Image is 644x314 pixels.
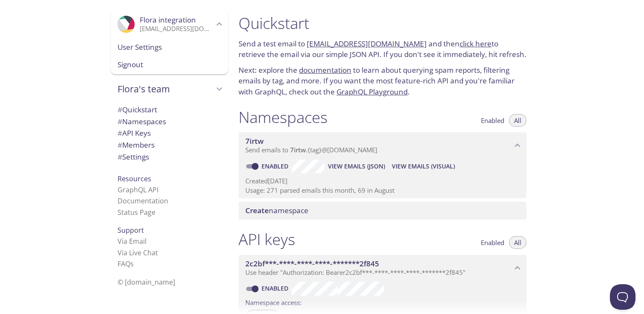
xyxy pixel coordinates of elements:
a: Documentation [118,196,168,206]
button: View Emails (JSON) [325,160,388,173]
span: Flora's team [118,83,214,95]
div: Quickstart [111,104,228,116]
p: Usage: 271 parsed emails this month, 69 in August [245,186,520,195]
div: Flora's team [111,78,228,100]
span: View Emails (Visual) [392,161,455,171]
div: 7irtw namespace [239,132,526,159]
p: [EMAIL_ADDRESS][DOMAIN_NAME] [140,25,214,33]
div: Flora integration [111,10,228,38]
span: Support [118,226,144,235]
p: Next: explore the to learn about querying spam reports, filtering emails by tag, and more. If you... [239,65,526,97]
span: # [118,128,122,138]
a: documentation [299,65,351,75]
div: User Settings [111,38,228,56]
button: All [509,114,526,127]
a: Via Live Chat [118,248,158,257]
a: GraphQL Playground [336,87,408,97]
a: Via Email [118,237,147,246]
div: Members [111,139,228,151]
span: 7irtw [245,136,264,146]
div: API Keys [111,127,228,139]
span: API Keys [118,128,151,138]
a: FAQ [118,259,134,268]
span: © [DOMAIN_NAME] [118,277,175,287]
span: View Emails (JSON) [328,161,385,171]
span: Settings [118,152,149,162]
div: Signout [111,56,228,74]
a: GraphQL API [118,185,158,194]
span: Signout [118,59,221,70]
span: s [130,259,134,268]
a: Enabled [260,284,292,292]
span: Flora integration [140,15,196,25]
button: All [509,236,526,249]
a: [EMAIL_ADDRESS][DOMAIN_NAME] [307,39,427,49]
span: Create [245,206,269,215]
span: # [118,152,122,162]
span: Send emails to . {tag} @[DOMAIN_NAME] [245,146,377,154]
button: Enabled [476,114,509,127]
a: Status Page [118,208,155,217]
a: click here [460,39,492,49]
span: 7irtw [290,146,306,154]
span: # [118,140,122,150]
span: Namespaces [118,117,166,126]
button: Enabled [476,236,509,249]
span: Quickstart [118,105,157,114]
iframe: Help Scout Beacon - Open [610,284,635,310]
a: Enabled [260,162,292,170]
div: Create namespace [239,202,526,220]
div: Namespaces [111,116,228,128]
h1: API keys [239,230,295,249]
h1: Quickstart [239,14,526,33]
div: Team Settings [111,151,228,163]
span: # [118,105,122,114]
span: User Settings [118,42,221,53]
label: Namespace access: [245,296,302,308]
h1: Namespaces [239,108,328,127]
p: Created [DATE] [245,177,520,186]
span: Resources [118,174,151,183]
span: Members [118,140,155,150]
span: # [118,117,122,126]
span: namespace [245,206,308,215]
p: Send a test email to and then to retrieve the email via our simple JSON API. If you don't see it ... [239,38,526,60]
button: View Emails (Visual) [388,160,458,173]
